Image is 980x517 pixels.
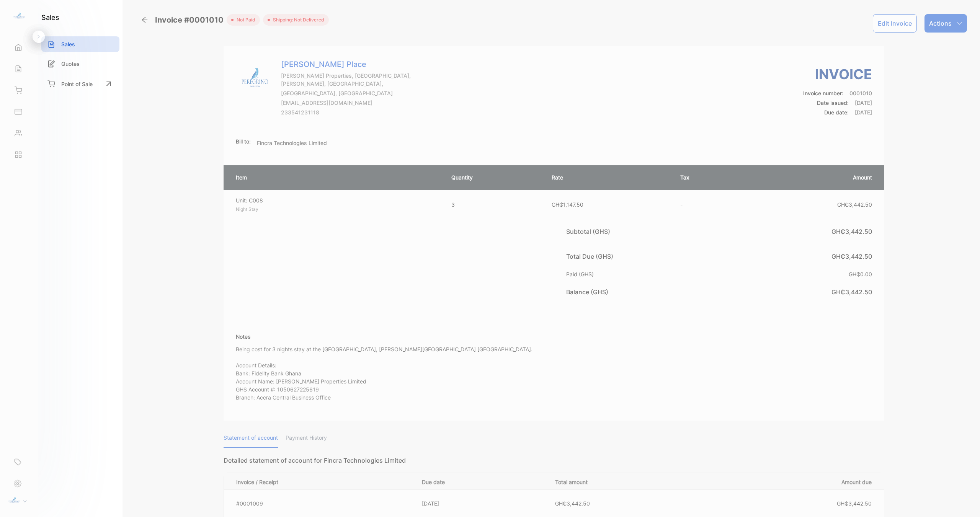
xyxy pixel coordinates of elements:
[837,201,872,208] span: GH₵3,442.50
[236,59,274,97] img: Company Logo
[236,345,532,401] p: Being cost for 3 nights stay at the [GEOGRAPHIC_DATA], [PERSON_NAME][GEOGRAPHIC_DATA] [GEOGRAPHIC...
[236,173,436,181] p: Item
[281,72,428,88] p: [PERSON_NAME] Properties, [GEOGRAPHIC_DATA], [PERSON_NAME], [GEOGRAPHIC_DATA],
[61,60,80,68] p: Quotes
[451,201,536,209] p: 3
[552,173,665,181] p: Rate
[552,201,583,208] span: GH₵1,147.50
[224,456,884,473] p: Detailed statement of account for Fincra Technologies Limited
[41,75,119,92] a: Point of Sale
[831,253,872,260] span: GH₵3,442.50
[236,137,251,145] p: Bill to:
[747,173,872,181] p: Amount
[281,59,428,70] p: [PERSON_NAME] Place
[270,16,324,23] span: Shipping: Not Delivered
[155,14,227,26] span: Invoice #0001010
[873,14,917,33] button: Edit Invoice
[831,288,872,296] span: GH₵3,442.50
[837,500,872,507] span: GH₵3,442.50
[566,270,597,278] p: Paid (GHS)
[566,252,616,261] p: Total Due (GHS)
[566,227,613,236] p: Subtotal (GHS)
[849,271,872,277] span: GH₵0.00
[803,64,872,85] h3: Invoice
[555,500,590,507] span: GH₵3,442.50
[61,40,75,48] p: Sales
[41,36,119,52] a: Sales
[286,428,327,448] p: Payment History
[236,499,412,507] p: #0001009
[849,90,872,96] span: 0001010
[451,173,536,181] p: Quantity
[13,10,25,21] img: logo
[8,494,20,506] img: profile
[817,99,849,106] span: Date issued:
[855,99,872,106] span: [DATE]
[555,476,714,486] p: Total amount
[257,139,327,147] p: Fincra Technologies Limited
[422,499,539,507] p: [DATE]
[929,19,952,28] p: Actions
[236,196,438,204] p: Unit: C008
[281,108,428,116] p: 233541231118
[803,90,843,96] span: Invoice number:
[281,99,428,107] p: [EMAIL_ADDRESS][DOMAIN_NAME]
[831,228,872,235] span: GH₵3,442.50
[236,206,438,213] p: Night Stay
[566,287,611,297] p: Balance (GHS)
[234,16,255,23] span: not paid
[224,428,278,448] p: Statement of account
[281,89,428,97] p: [GEOGRAPHIC_DATA], [GEOGRAPHIC_DATA]
[724,476,872,486] p: Amount due
[680,173,732,181] p: Tax
[236,333,532,341] p: Notes
[41,56,119,72] a: Quotes
[41,12,59,23] h1: sales
[855,109,872,116] span: [DATE]
[924,14,967,33] button: Actions
[236,476,412,486] p: Invoice / Receipt
[422,476,539,486] p: Due date
[61,80,93,88] p: Point of Sale
[824,109,849,116] span: Due date:
[680,201,732,209] p: -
